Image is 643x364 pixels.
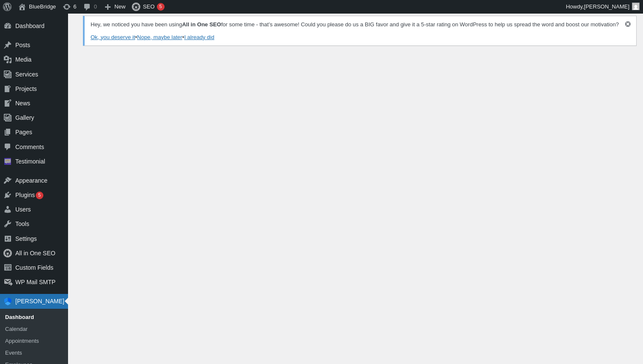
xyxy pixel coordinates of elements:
[143,3,154,10] span: SEO
[137,34,182,40] a: Nope, maybe later
[90,20,620,30] p: Hey, we noticed you have been using for some time - that’s awesome! Could you please do us a BIG ...
[91,34,135,40] a: Ok, you deserve it
[157,3,165,11] div: 5
[90,32,620,42] p: • •
[184,34,214,40] a: I already did
[38,192,41,198] span: 5
[182,21,221,28] strong: All in One SEO
[584,3,629,10] span: [PERSON_NAME]
[620,16,636,32] button: Dismiss this notice.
